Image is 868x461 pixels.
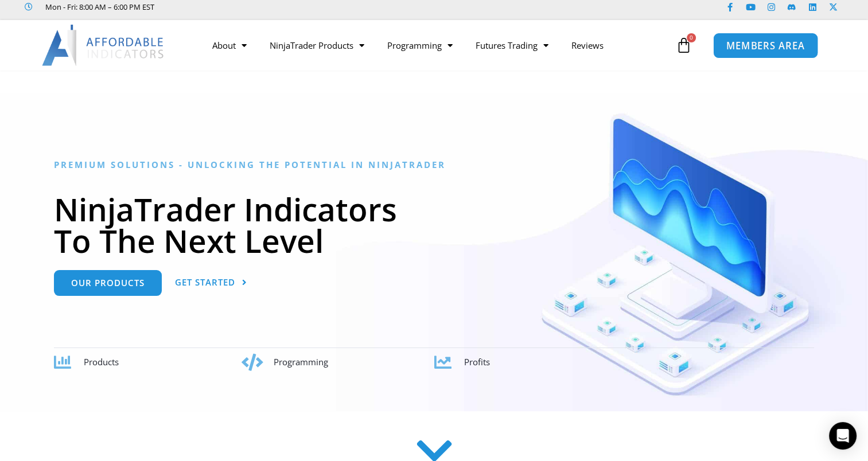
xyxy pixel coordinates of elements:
[201,32,673,58] nav: Menu
[659,29,709,62] a: 0
[560,32,615,58] a: Reviews
[464,32,560,58] a: Futures Trading
[687,33,696,42] span: 0
[713,32,818,58] a: MEMBERS AREA
[71,279,145,287] span: Our Products
[84,356,119,368] span: Products
[175,270,247,296] a: Get Started
[54,193,814,256] h1: NinjaTrader Indicators To The Next Level
[726,41,805,50] span: MEMBERS AREA
[170,1,342,13] iframe: Customer reviews powered by Trustpilot
[42,25,165,66] img: LogoAI | Affordable Indicators – NinjaTrader
[464,356,490,368] span: Profits
[376,32,464,58] a: Programming
[274,356,328,368] span: Programming
[54,270,162,296] a: Our Products
[829,422,857,450] div: Open Intercom Messenger
[54,159,814,170] h6: Premium Solutions - Unlocking the Potential in NinjaTrader
[258,32,376,58] a: NinjaTrader Products
[175,278,235,287] span: Get Started
[201,32,258,58] a: About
